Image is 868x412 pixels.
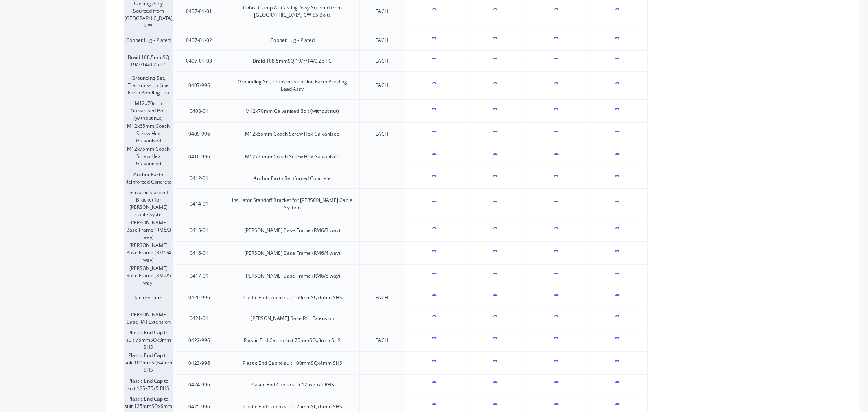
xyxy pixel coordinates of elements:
div: Plastic End Cap to suit 75mmSQx3mm SHS [244,337,341,344]
div: [PERSON_NAME] Base Frame (RM6/5 way) [124,264,173,287]
div: 0414-01 [190,200,209,208]
div: EACH [375,8,388,15]
div: Plastic End Cap to suit 100mmSQx4mm SHS [124,351,173,374]
div: M12x65mm Coach Screw Hex Galvanised [124,122,173,145]
div: Copper Lug - Plated [270,37,315,44]
div: 0415-01 [190,227,209,234]
div: Plastic End Cap to suit 100mmSQx4mm SHS [243,359,342,367]
div: Braid 108.5mmSQ 19/7/14/0.25 TC [124,50,173,71]
div: M12x70mm Galvanised Bolt (without nut) [246,107,339,115]
div: 0417-01 [190,272,209,280]
div: Braid 108.5mmSQ 19/7/14/0.25 TC [253,57,332,65]
div: M12x75mm Coach Screw Hex Galvanised [124,145,173,168]
div: Grounding Set, Transmission Line Earth Bonding Lea [124,71,173,99]
div: 0408-01 [190,107,209,115]
div: 0409-996 [188,130,210,138]
div: Copper Lug - Plated [124,30,173,50]
div: Plastic End Cap to suit 125x75x5 RHS [124,374,173,395]
div: Plastic End Cap to suit 125x75x5 RHS [251,381,334,388]
div: [PERSON_NAME] Base Frame (RM6/3 way) [124,219,173,241]
div: 0423-996 [188,359,210,367]
div: EACH [375,130,388,138]
div: Plastic End Cap to suit 75mmSQx3mm SHS [124,329,173,351]
div: [PERSON_NAME] Base Frame (RM6/5 way) [245,272,341,280]
div: [PERSON_NAME] Base R/H Extension [251,315,334,322]
div: [PERSON_NAME] Base R/H Extension [124,308,173,329]
div: 0412-01 [190,175,209,182]
div: Anchor Earth Reinforced Concrete [254,175,331,182]
div: factory_item [124,287,173,308]
div: 0416-01 [190,250,209,257]
div: EACH [375,82,388,89]
div: 0424-996 [188,381,210,388]
div: EACH [375,37,388,44]
div: Cobra Clamp Ali Casting Assy Sourced from [GEOGRAPHIC_DATA] CW SS Bolts [232,4,353,19]
div: EACH [375,57,388,65]
div: EACH [375,294,388,301]
div: 0407-01-01 [186,8,212,15]
div: 0421-01 [190,315,209,322]
div: Grounding Set, Transmission Line Earth Bonding Lead Assy [232,78,353,93]
div: 0410-996 [188,153,210,160]
div: M12x75mm Coach Screw Hex Galvanised [245,153,340,160]
div: M12x70mm Galvanised Bolt (without nut) [124,99,173,122]
div: [PERSON_NAME] Base Frame (RM6/3 way) [245,227,341,234]
div: 0422-996 [188,337,210,344]
div: Plastic End Cap to suit 150mmSQx6mm SHS [243,294,342,301]
div: 0407-01-02 [186,37,212,44]
div: [PERSON_NAME] Base Frame (RM6/4 way) [124,241,173,264]
div: 0420-996 [188,294,210,301]
div: Plastic End Cap to suit 125mmSQx6mm SHS [243,403,342,410]
div: 0425-996 [188,403,210,410]
div: 0407-01-03 [186,57,212,65]
div: Insulator Standoff Bracket for [PERSON_NAME] Cable Syste [124,188,173,219]
div: 0407-996 [188,82,210,89]
div: EACH [375,337,388,344]
div: Anchor Earth Reinforced Concrete [124,168,173,188]
div: M12x65mm Coach Screw Hex Galvanised [245,130,340,138]
div: Insulator Standoff Bracket for [PERSON_NAME] Cable System [232,197,353,211]
div: [PERSON_NAME] Base Frame (RM6/4 way) [245,250,341,257]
